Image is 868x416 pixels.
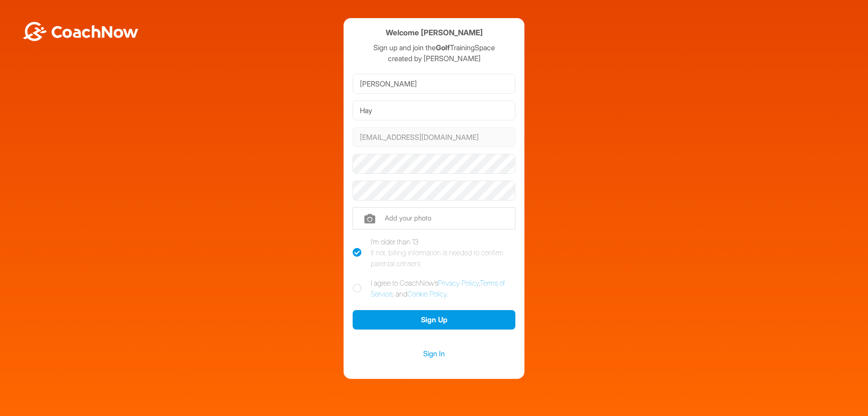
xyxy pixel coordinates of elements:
label: I agree to CoachNow's , , and . [353,277,515,299]
input: Email [353,127,515,147]
input: First Name [353,74,515,94]
div: If not, billing information is needed to confirm parental consent. [371,247,515,269]
a: Privacy Policy [438,278,479,287]
div: I'm older than 13 [371,236,515,269]
button: Sign Up [353,310,515,330]
strong: Golf [436,43,450,52]
img: BwLJSsUCoWCh5upNqxVrqldRgqLPVwmV24tXu5FoVAoFEpwwqQ3VIfuoInZCoVCoTD4vwADAC3ZFMkVEQFDAAAAAElFTkSuQmCC [22,22,139,41]
input: Last Name [353,100,515,120]
h4: Welcome [PERSON_NAME] [386,27,483,38]
a: Cookie Policy [407,289,447,298]
a: Terms of Service [371,278,505,298]
p: created by [PERSON_NAME] [353,53,515,64]
a: Sign In [353,348,515,359]
p: Sign up and join the TrainingSpace [353,42,515,53]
